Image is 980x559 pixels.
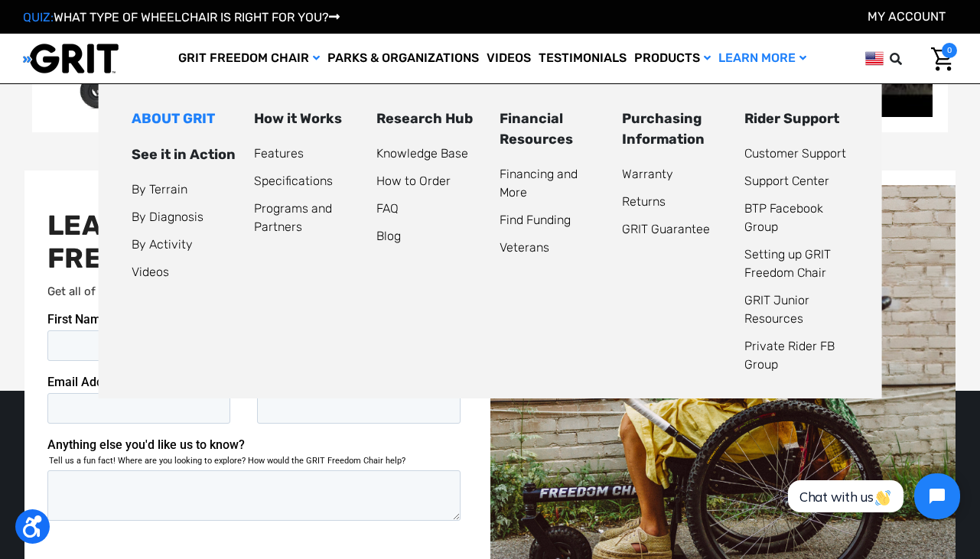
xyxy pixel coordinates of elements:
[132,237,193,252] a: By Activity
[132,210,203,224] a: By Diagnosis
[132,110,215,127] a: ABOUT GRIT
[744,146,846,161] a: Customer Support
[920,43,957,75] a: Cart with 0 items
[483,34,535,83] a: Videos
[376,174,451,188] a: How to Order
[744,174,829,188] a: Support Center
[744,339,835,372] a: Private Rider FB Group
[622,194,666,209] a: Returns
[868,9,946,24] a: Account
[500,167,578,200] a: Financing and More
[500,109,604,150] div: Financial Resources
[500,213,571,227] a: Find Funding
[376,201,399,216] a: FAQ
[376,229,401,243] a: Blog
[744,293,809,326] a: GRIT Junior Resources
[744,109,848,129] div: Rider Support
[254,174,333,188] a: Specifications
[132,182,187,197] a: By Terrain
[132,145,236,165] div: See it in Action
[174,34,324,83] a: GRIT Freedom Chair
[47,283,467,301] p: Get all of your questions answered, fast!
[23,43,119,74] img: GRIT All-Terrain Wheelchair and Mobility Equipment
[23,10,340,24] a: QUIZ:WHAT TYPE OF WHEELCHAIR IS RIGHT FOR YOU?
[535,34,630,83] a: Testimonials
[254,109,358,129] div: How it Works
[897,43,920,75] input: Search
[771,460,973,532] iframe: Tidio Chat
[23,10,54,24] span: QUIZ:
[254,201,332,234] a: Programs and Partners
[942,43,957,58] span: 0
[376,109,480,129] div: Research Hub
[376,146,468,161] a: Knowledge Base
[931,47,953,71] img: Cart
[630,34,715,83] a: Products
[622,222,710,236] a: GRIT Guarantee
[622,109,726,150] div: Purchasing Information
[865,49,884,68] img: us.png
[47,209,467,275] h2: LEARN MORE ABOUT THE GRIT FREEDOM CHAIR
[132,265,169,279] a: Videos
[622,167,673,181] a: Warranty
[744,201,823,234] a: BTP Facebook Group
[254,146,304,161] a: Features
[500,240,549,255] a: Veterans
[744,247,831,280] a: Setting up GRIT Freedom Chair
[324,34,483,83] a: Parks & Organizations
[715,34,810,83] a: Learn More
